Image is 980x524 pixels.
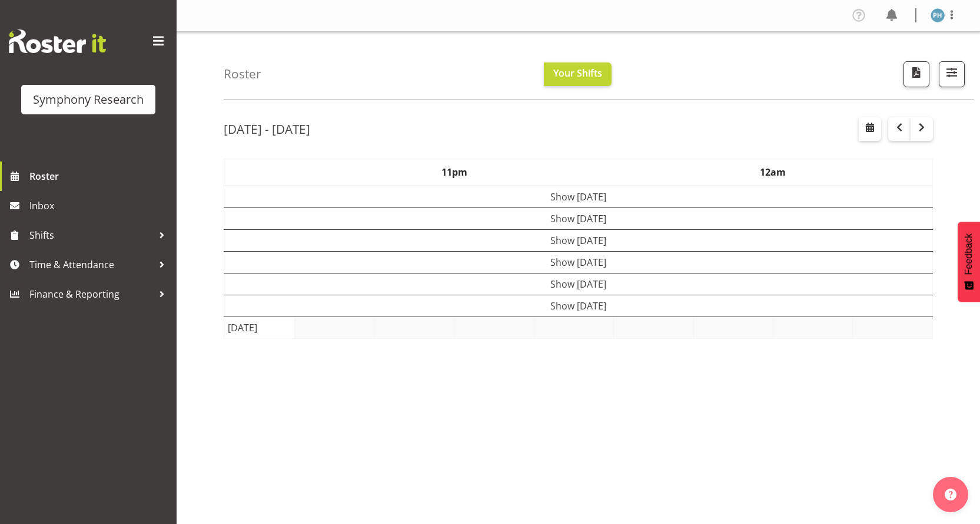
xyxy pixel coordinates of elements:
[958,222,980,302] button: Feedback - Show survey
[224,207,933,229] td: Show [DATE]
[224,67,261,81] h4: Roster
[224,317,295,338] td: [DATE]
[614,159,933,186] th: 12am
[859,117,881,141] button: Select a specific date within the roster.
[945,489,956,500] img: help-xxl-2.png
[224,273,933,295] td: Show [DATE]
[33,91,144,108] div: Symphony Research
[9,29,106,53] img: Rosterit website logo
[553,67,602,80] span: Your Shifts
[964,233,974,275] span: Feedback
[29,285,153,303] span: Finance & Reporting
[295,159,614,186] th: 11pm
[29,256,153,273] span: Time & Attendance
[29,197,171,215] span: Inbox
[224,186,933,208] td: Show [DATE]
[224,251,933,273] td: Show [DATE]
[939,61,965,87] button: Filter Shifts
[224,295,933,317] td: Show [DATE]
[29,167,171,185] span: Roster
[544,62,612,86] button: Your Shifts
[29,226,153,244] span: Shifts
[224,229,933,251] td: Show [DATE]
[224,121,310,137] h2: [DATE] - [DATE]
[903,61,929,87] button: Download a PDF of the roster according to the set date range.
[931,8,945,22] img: paul-hitchfield1916.jpg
